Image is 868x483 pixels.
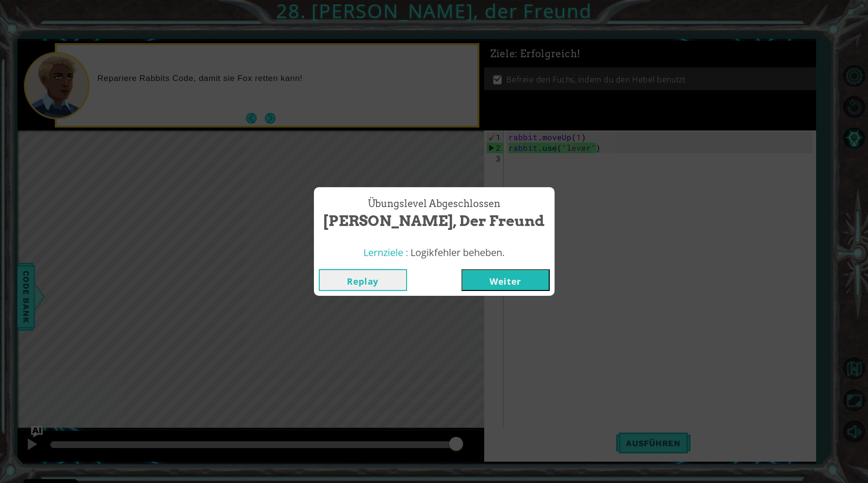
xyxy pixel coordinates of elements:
button: Replay [319,269,407,291]
span: Logikfehler beheben. [410,246,505,259]
button: Weiter [461,269,550,291]
span: Übungslevel Abgeschlossen [368,197,500,211]
span: Lernziele : [363,246,408,259]
span: [PERSON_NAME], der Freund [324,210,545,231]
